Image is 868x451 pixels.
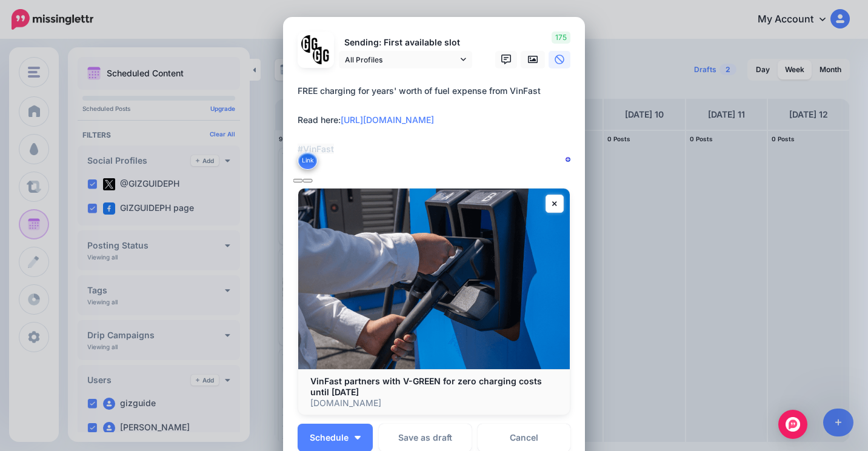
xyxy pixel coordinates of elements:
[310,376,542,397] b: VinFast partners with V-GREEN for zero charging costs until [DATE]
[298,152,318,170] button: Link
[313,47,330,64] img: JT5sWCfR-79925.png
[345,53,458,66] span: All Profiles
[310,433,349,442] span: Schedule
[552,32,570,44] span: 175
[298,189,570,369] img: VinFast partners with V-GREEN for zero charging costs until May 2027
[298,84,576,156] div: FREE charging for years' worth of fuel expense from VinFast Read here:
[355,436,361,439] img: arrow-down-white.png
[339,51,472,68] a: All Profiles
[778,410,807,439] div: Open Intercom Messenger
[310,398,558,409] p: [DOMAIN_NAME]
[339,36,472,50] p: Sending: First available slot
[301,35,319,53] img: 353459792_649996473822713_4483302954317148903_n-bsa138318.png
[298,84,576,171] textarea: To enrich screen reader interactions, please activate Accessibility in Grammarly extension settings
